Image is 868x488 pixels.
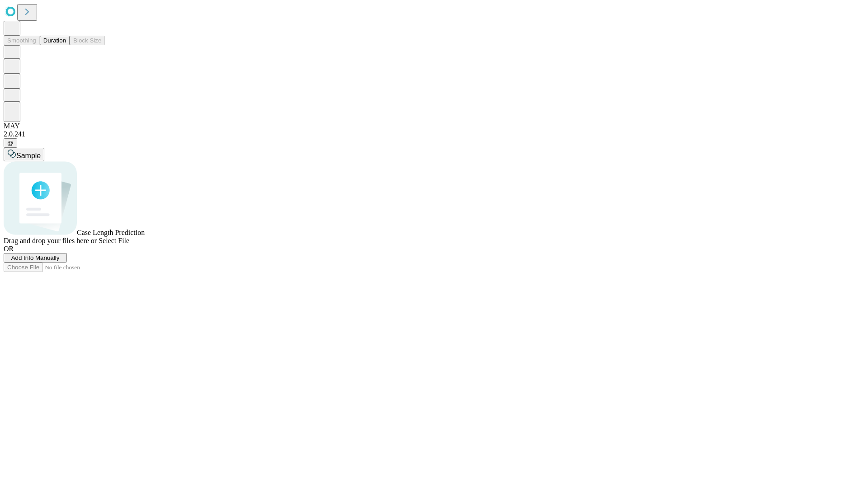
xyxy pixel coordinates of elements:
[4,237,97,244] span: Drag and drop your files here or
[4,36,40,45] button: Smoothing
[99,237,129,244] span: Select File
[70,36,105,45] button: Block Size
[4,122,864,130] div: MAY
[4,148,44,161] button: Sample
[4,130,864,138] div: 2.0.241
[77,229,145,236] span: Case Length Prediction
[11,254,60,261] span: Add Info Manually
[4,253,67,263] button: Add Info Manually
[7,140,14,146] span: @
[4,245,14,253] span: OR
[4,138,17,148] button: @
[40,36,70,45] button: Duration
[16,152,41,160] span: Sample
